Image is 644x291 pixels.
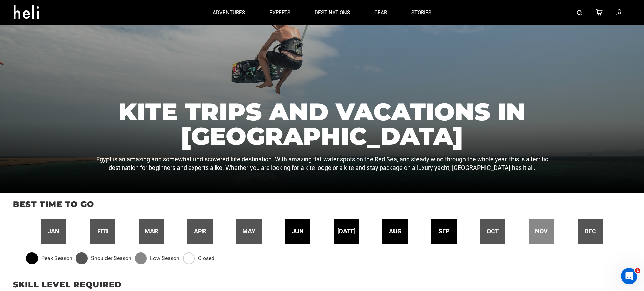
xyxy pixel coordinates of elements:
span: feb [97,227,108,236]
span: apr [194,227,206,236]
span: jan [48,227,59,236]
span: aug [389,227,401,236]
span: oct [487,227,499,236]
span: 1 [635,268,640,273]
h1: Kite Trips and Vacations in [GEOGRAPHIC_DATA] [81,99,564,148]
p: adventures [213,9,245,16]
span: nov [535,227,548,236]
p: experts [269,9,290,16]
p: Best time to go [13,199,631,210]
iframe: Intercom live chat [621,268,637,284]
span: jun [292,227,304,236]
span: Peak Season [41,254,72,262]
p: destinations [315,9,350,16]
span: may [242,227,255,236]
span: Low Season [150,254,180,262]
span: Shoulder Season [91,254,132,262]
span: Closed [198,254,214,262]
img: search-bar-icon.svg [577,10,582,16]
p: Egypt is an amazing and somewhat undiscovered kite destination. With amazing flat water spots on ... [81,155,564,172]
p: Skill Level Required [13,279,631,290]
span: mar [145,227,158,236]
span: [DATE] [337,227,356,236]
span: sep [438,227,450,236]
span: dec [585,227,596,236]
